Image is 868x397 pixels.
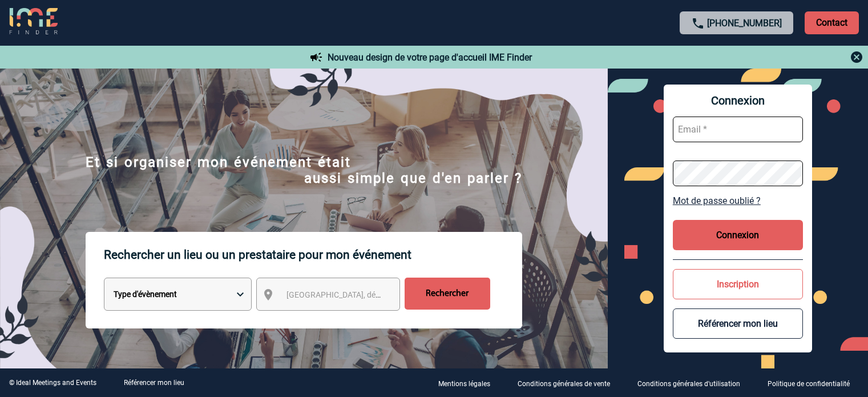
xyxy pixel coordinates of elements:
[518,380,610,388] p: Conditions générales de vente
[673,220,803,250] button: Connexion
[9,379,96,387] div: © Ideal Meetings and Events
[628,378,758,388] a: Conditions générales d'utilisation
[691,17,705,30] img: call-24-px.png
[104,232,522,278] p: Rechercher un lieu ou un prestataire pour mon événement
[429,378,508,388] a: Mentions légales
[286,290,445,299] span: [GEOGRAPHIC_DATA], département, région...
[768,380,850,388] p: Politique de confidentialité
[707,18,782,29] a: [PHONE_NUMBER]
[124,379,184,387] a: Référencer mon lieu
[673,195,803,206] a: Mot de passe oublié ?
[673,308,803,339] button: Référencer mon lieu
[438,380,490,388] p: Mentions légales
[758,378,868,388] a: Politique de confidentialité
[637,380,740,388] p: Conditions générales d'utilisation
[405,278,490,310] input: Rechercher
[673,269,803,299] button: Inscription
[805,11,859,34] p: Contact
[673,94,803,107] span: Connexion
[673,117,803,142] input: Email *
[508,378,628,388] a: Conditions générales de vente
